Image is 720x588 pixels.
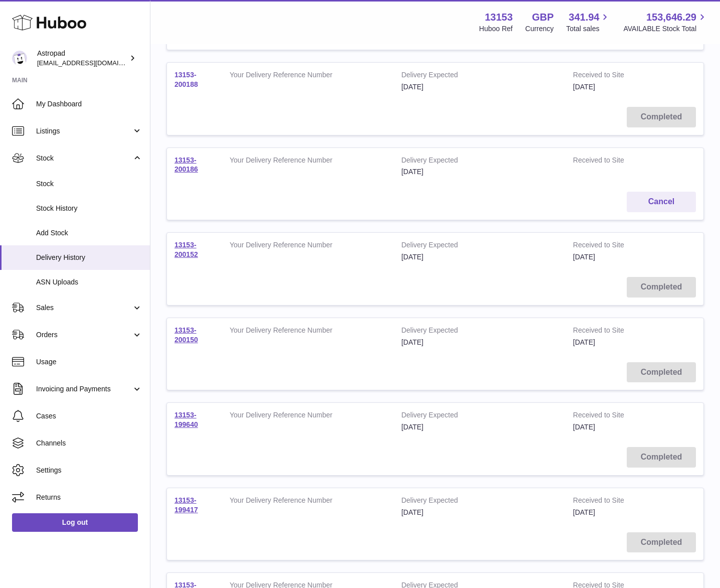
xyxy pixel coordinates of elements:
[36,466,142,475] span: Settings
[532,11,554,24] strong: GBP
[37,49,127,68] div: Astropad
[573,240,655,252] strong: Received to Site
[36,411,142,421] span: Cases
[37,59,147,67] span: [EMAIL_ADDRESS][DOMAIN_NAME]
[401,156,558,168] strong: Delivery Expected
[36,330,132,340] span: Orders
[479,24,513,34] div: Huboo Ref
[401,82,558,92] div: [DATE]
[36,384,132,394] span: Invoicing and Payments
[646,11,696,24] span: 153,646.29
[573,496,655,508] strong: Received to Site
[401,326,558,338] strong: Delivery Expected
[230,240,386,252] strong: Your Delivery Reference Number
[401,508,558,517] div: [DATE]
[174,156,198,174] a: 13153-200186
[230,156,386,168] strong: Your Delivery Reference Number
[230,410,386,422] strong: Your Delivery Reference Number
[230,326,386,338] strong: Your Delivery Reference Number
[36,357,142,367] span: Usage
[174,326,198,344] a: 13153-200150
[36,228,142,238] span: Add Stock
[36,277,142,287] span: ASN Uploads
[36,179,142,189] span: Stock
[401,252,558,262] div: [DATE]
[401,70,558,82] strong: Delivery Expected
[569,11,599,24] span: 341.94
[627,192,696,212] button: Cancel
[401,240,558,252] strong: Delivery Expected
[573,83,595,91] span: [DATE]
[36,493,142,502] span: Returns
[401,410,558,422] strong: Delivery Expected
[174,496,198,514] a: 13153-199417
[573,156,655,168] strong: Received to Site
[623,11,708,34] a: 153,646.29 AVAILABLE Stock Total
[36,126,132,136] span: Listings
[174,411,198,428] a: 13153-199640
[401,496,558,508] strong: Delivery Expected
[36,303,132,313] span: Sales
[401,167,558,177] div: [DATE]
[36,99,142,109] span: My Dashboard
[485,11,513,24] strong: 13153
[573,326,655,338] strong: Received to Site
[573,508,595,516] span: [DATE]
[566,11,611,34] a: 341.94 Total sales
[230,70,386,82] strong: Your Delivery Reference Number
[36,204,142,213] span: Stock History
[573,253,595,261] span: [DATE]
[36,154,132,163] span: Stock
[36,438,142,448] span: Channels
[36,253,142,262] span: Delivery History
[401,338,558,347] div: [DATE]
[573,338,595,346] span: [DATE]
[573,423,595,431] span: [DATE]
[230,496,386,508] strong: Your Delivery Reference Number
[566,24,611,34] span: Total sales
[573,70,655,82] strong: Received to Site
[525,24,554,34] div: Currency
[174,241,198,258] a: 13153-200152
[401,422,558,432] div: [DATE]
[12,513,138,531] a: Log out
[174,71,198,88] a: 13153-200188
[623,24,708,34] span: AVAILABLE Stock Total
[573,410,655,422] strong: Received to Site
[12,51,27,66] img: matt@astropad.com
